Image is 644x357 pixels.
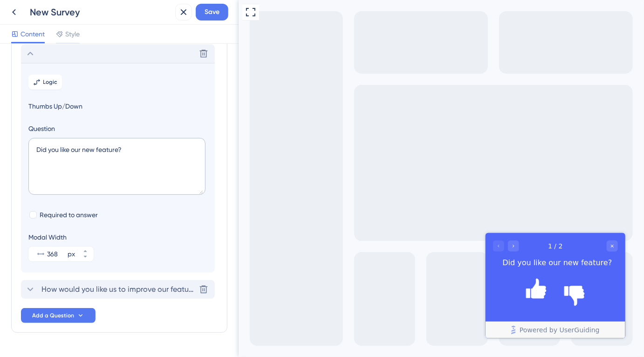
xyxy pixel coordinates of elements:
button: px [77,247,94,254]
label: Question [28,123,207,134]
textarea: Did you like our new feature? [28,138,206,195]
span: Logic [43,78,58,86]
div: Modal Width [28,232,94,243]
span: Add a Question [32,312,74,319]
span: How would you like us to improve our feature? [41,284,195,295]
span: Required to answer [40,209,98,220]
button: Save [196,4,228,21]
span: Thumbs Up/Down [28,101,207,112]
input: px [47,248,66,260]
div: New Survey [30,6,171,19]
button: Add a Question [21,308,96,323]
button: Logic [28,75,62,89]
span: Save [205,7,219,18]
iframe: UserGuiding Survey [247,233,387,338]
span: Content [21,28,45,40]
button: px [77,254,94,261]
span: Style [65,28,80,40]
div: px [68,248,75,260]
